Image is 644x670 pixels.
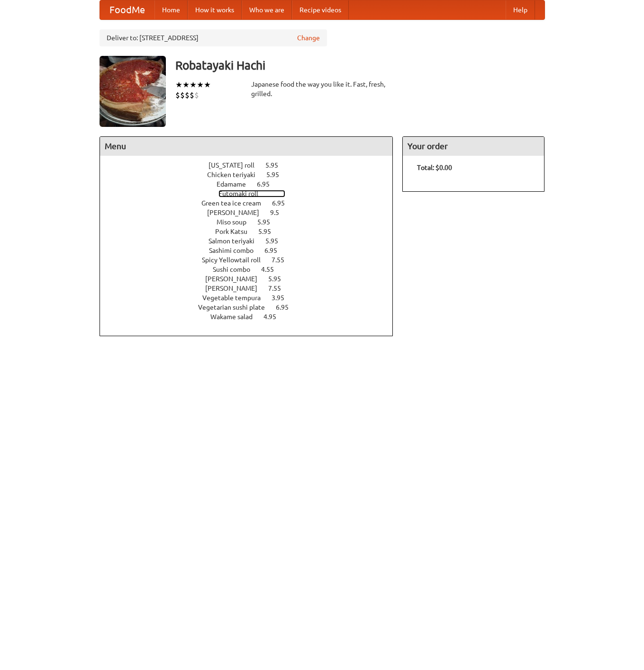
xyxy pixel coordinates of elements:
a: Recipe videos [292,0,349,19]
li: ★ [197,80,204,90]
span: Spicy Yellowtail roll [202,256,270,264]
span: 5.95 [257,218,280,226]
span: Vegetarian sushi plate [198,304,274,311]
li: ★ [190,80,197,90]
span: Edamame [217,180,255,188]
li: ★ [175,80,182,90]
span: Vegetable tempura [202,294,270,302]
li: $ [194,90,199,100]
span: 9.5 [270,209,289,216]
span: Futomaki roll [218,190,268,197]
span: Chicken teriyaki [207,171,265,179]
span: 5.95 [265,237,288,245]
a: Vegetable tempura 3.95 [202,294,302,302]
li: $ [180,90,185,100]
a: Spicy Yellowtail roll 7.55 [202,256,302,264]
span: Pork Katsu [215,228,257,235]
span: 6.95 [264,247,287,254]
a: [PERSON_NAME] 5.95 [205,275,299,283]
a: Edamame 6.95 [217,180,287,188]
div: Japanese food the way you like it. Fast, fresh, grilled. [251,80,393,98]
span: Sashimi combo [209,247,263,254]
a: Salmon teriyaki 5.95 [209,237,296,245]
span: [US_STATE] roll [209,161,264,169]
a: Home [154,0,188,19]
a: Help [506,0,535,19]
a: How it works [188,0,242,19]
h3: Robatayaki Hachi [175,56,545,75]
a: Who we are [242,0,292,19]
span: Miso soup [217,218,256,226]
a: Miso soup 5.95 [217,218,288,226]
h4: Menu [100,137,393,156]
span: 5.95 [266,171,289,179]
li: $ [190,90,194,100]
li: ★ [204,80,211,90]
span: 4.55 [261,266,283,273]
span: 4.95 [263,313,286,321]
a: Wakame salad 4.95 [210,313,294,321]
span: 3.95 [272,294,294,302]
span: Salmon teriyaki [209,237,264,245]
img: angular.jpg [100,56,166,127]
span: 5.95 [268,275,290,283]
a: Chicken teriyaki 5.95 [207,171,297,179]
span: 7.55 [268,285,290,292]
span: 6.95 [276,304,298,311]
span: 5.95 [258,228,281,235]
li: $ [175,90,180,100]
b: Total: $0.00 [417,164,452,171]
span: 6.95 [257,180,279,188]
div: Deliver to: [STREET_ADDRESS] [100,29,327,46]
a: [PERSON_NAME] 9.5 [207,209,297,216]
a: [US_STATE] roll 5.95 [209,161,296,169]
a: Sashimi combo 6.95 [209,247,295,254]
a: Green tea ice cream 6.95 [201,199,302,207]
h4: Your order [403,137,544,156]
span: 5.95 [265,161,288,169]
a: Sushi combo 4.55 [213,266,291,273]
span: 7.55 [272,256,294,264]
a: Change [297,33,320,43]
span: [PERSON_NAME] [207,209,269,216]
span: [PERSON_NAME] [205,275,267,283]
a: Futomaki roll [218,190,285,197]
a: [PERSON_NAME] 7.55 [205,285,299,292]
li: $ [185,90,190,100]
span: Green tea ice cream [201,199,271,207]
span: 6.95 [272,199,294,207]
a: Vegetarian sushi plate 6.95 [198,304,306,311]
span: Sushi combo [213,266,260,273]
span: Wakame salad [210,313,262,321]
a: FoodMe [100,0,154,19]
span: [PERSON_NAME] [205,285,267,292]
a: Pork Katsu 5.95 [215,228,289,235]
li: ★ [182,80,190,90]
